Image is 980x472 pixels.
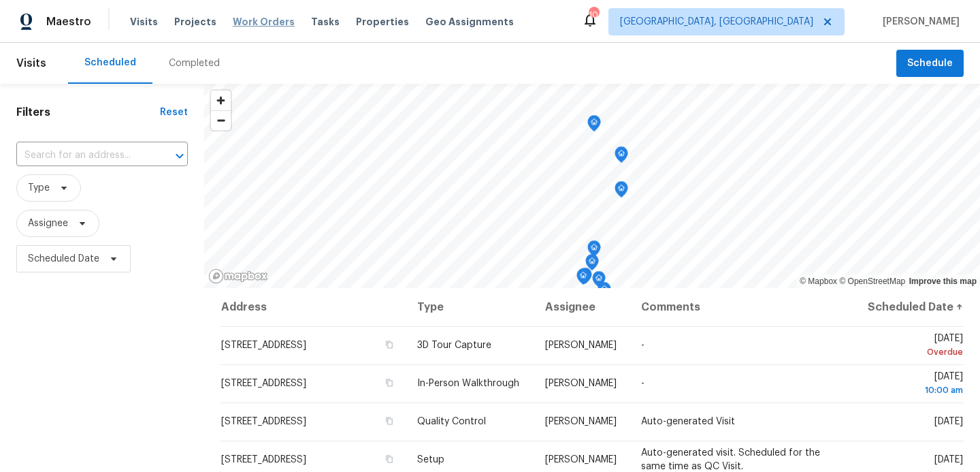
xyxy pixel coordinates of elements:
button: Copy Address [383,377,395,389]
div: Completed [169,57,220,70]
div: Map marker [615,181,628,202]
span: 3D Tour Capture [417,341,491,350]
div: Map marker [585,254,599,275]
button: Schedule [896,50,964,78]
span: [GEOGRAPHIC_DATA], [GEOGRAPHIC_DATA] [620,15,813,29]
span: In-Person Walkthrough [417,379,519,388]
span: Visits [130,15,158,29]
span: [PERSON_NAME] [545,417,617,426]
button: Copy Address [383,453,395,465]
span: [STREET_ADDRESS] [221,455,306,465]
div: Scheduled [84,56,136,69]
button: Zoom out [211,110,231,130]
span: Auto-generated visit. Scheduled for the same time as QC Visit. [641,448,820,471]
span: Geo Assignments [425,15,514,29]
th: Address [220,288,406,326]
span: Maestro [46,15,91,29]
th: Assignee [534,288,630,326]
span: Tasks [311,17,340,27]
h1: Filters [16,106,160,119]
span: Projects [174,15,216,29]
span: Work Orders [233,15,295,29]
div: Map marker [615,146,628,168]
div: Map marker [598,282,611,303]
th: Scheduled Date ↑ [853,288,964,326]
span: Scheduled Date [28,252,99,266]
a: Mapbox homepage [208,268,268,284]
span: Auto-generated Visit [641,417,735,426]
span: [DATE] [864,334,963,359]
th: Comments [630,288,853,326]
input: Search for an address... [16,145,150,166]
span: [DATE] [934,455,963,465]
a: OpenStreetMap [839,277,905,286]
a: Improve this map [909,277,977,286]
span: - [641,341,644,350]
span: [PERSON_NAME] [545,379,617,388]
canvas: Map [204,84,980,288]
th: Type [406,288,534,326]
div: Map marker [592,271,606,292]
span: [DATE] [934,417,963,426]
div: Reset [160,106,188,119]
span: Visits [16,48,46,78]
div: 10 [589,8,598,22]
span: Setup [417,455,444,465]
span: [DATE] [864,372,963,397]
span: Quality Control [417,417,486,426]
span: Schedule [907,55,953,72]
button: Open [170,146,189,166]
button: Copy Address [383,339,395,351]
span: [STREET_ADDRESS] [221,341,306,350]
div: Map marker [576,268,590,289]
span: - [641,379,644,388]
span: [PERSON_NAME] [545,455,617,465]
span: Assignee [28,217,68,230]
button: Zoom in [211,91,231,110]
div: 10:00 am [864,383,963,397]
span: [STREET_ADDRESS] [221,417,306,426]
span: [PERSON_NAME] [877,15,960,29]
div: Map marker [587,240,601,262]
span: [PERSON_NAME] [545,341,617,350]
div: Overdue [864,345,963,359]
a: Mapbox [800,277,837,286]
span: Type [28,181,50,195]
button: Copy Address [383,415,395,427]
div: Map marker [578,268,592,289]
span: Properties [356,15,409,29]
span: Zoom out [211,111,231,130]
span: [STREET_ADDRESS] [221,379,306,388]
div: Map marker [587,115,601,136]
